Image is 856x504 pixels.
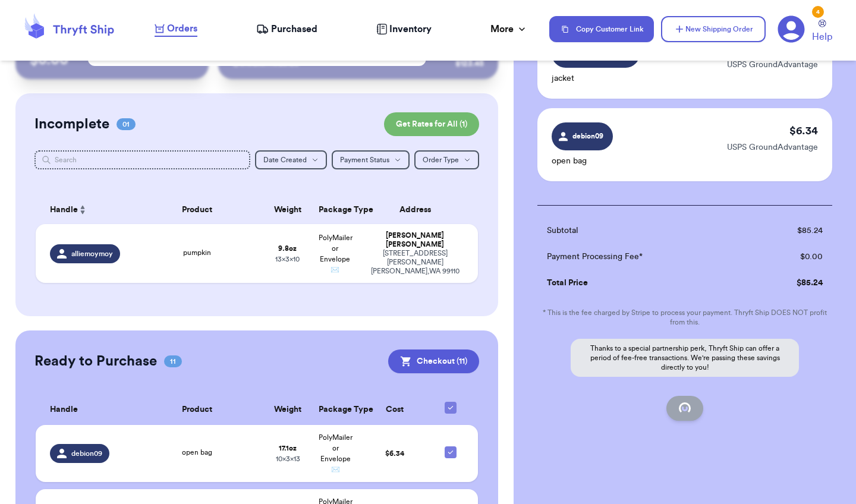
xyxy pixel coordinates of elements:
span: Date Created [263,156,307,163]
th: Weight [264,395,311,425]
h2: Incomplete [34,115,109,134]
span: open bag [182,449,212,456]
span: pumpkin [183,249,211,256]
button: Date Created [255,150,327,169]
span: $ 6.34 [385,450,404,457]
p: $ 6.34 [789,122,818,139]
input: Search [34,150,250,169]
span: 13 x 3 x 10 [275,256,300,263]
td: $ 0.00 [749,244,832,270]
td: $ 85.24 [749,270,832,296]
a: Purchased [256,22,317,36]
div: More [490,22,528,36]
div: [PERSON_NAME] [PERSON_NAME] [366,231,464,249]
span: 10 x 3 x 13 [276,455,300,462]
th: Product [131,395,264,425]
span: 11 [164,355,182,367]
button: New Shipping Order [661,16,766,42]
td: Subtotal [537,218,749,244]
a: Help [812,20,832,44]
span: 01 [117,118,136,130]
span: debion09 [571,131,606,141]
div: [STREET_ADDRESS][PERSON_NAME] [PERSON_NAME] , WA 99110 [366,249,464,276]
p: Thanks to a special partnership perk, Thryft Ship can offer a period of fee-free transactions. We... [571,339,799,377]
td: Payment Processing Fee* [537,244,749,270]
button: Payment Status [332,150,410,169]
button: Copy Customer Link [549,16,654,42]
span: debion09 [71,449,102,458]
td: $ 85.24 [749,218,832,244]
span: PolyMailer or Envelope ✉️ [319,234,353,273]
p: open bag [552,155,613,167]
span: PolyMailer or Envelope ✉️ [319,434,353,473]
div: $ 123.45 [455,58,484,70]
th: Cost [359,395,430,425]
strong: 17.1 oz [279,445,297,452]
p: jacket [552,73,640,84]
strong: 9.8 oz [278,245,297,252]
span: alliemoymoy [71,249,113,259]
span: Help [812,30,832,44]
span: Handle [50,204,78,216]
span: Payment Status [340,156,389,163]
th: Package Type [311,395,359,425]
a: Orders [155,21,197,37]
span: Orders [167,21,197,36]
h2: Ready to Purchase [34,352,157,371]
span: Handle [50,404,78,416]
button: Get Rates for All (1) [384,112,479,136]
td: Total Price [537,270,749,296]
p: USPS GroundAdvantage [727,59,818,71]
a: Inventory [376,22,432,36]
span: Purchased [271,22,317,36]
th: Address [359,196,478,224]
p: USPS GroundAdvantage [727,141,818,153]
button: Sort ascending [78,203,87,217]
button: Checkout (11) [388,349,479,373]
a: 4 [778,15,805,43]
button: Order Type [414,150,479,169]
span: Order Type [423,156,459,163]
p: * This is the fee charged by Stripe to process your payment. Thryft Ship DOES NOT profit from this. [537,308,832,327]
span: Inventory [389,22,432,36]
th: Product [131,196,264,224]
th: Package Type [311,196,359,224]
th: Weight [264,196,311,224]
div: 4 [812,6,824,18]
